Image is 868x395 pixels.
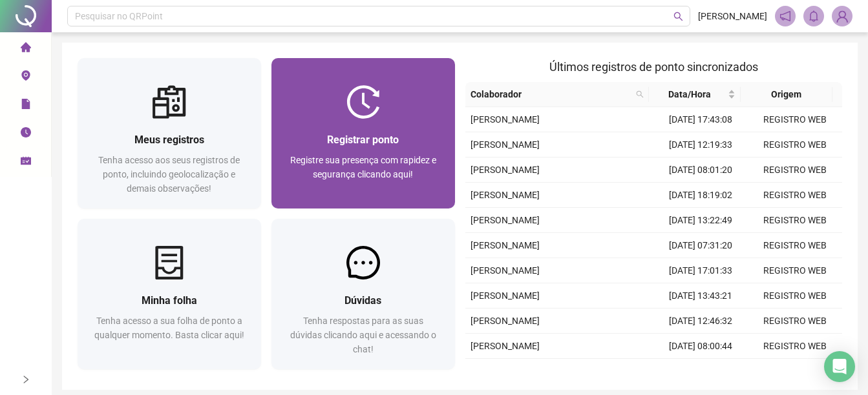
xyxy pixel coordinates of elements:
[741,82,832,107] th: Origem
[134,134,204,146] span: Meus registros
[649,82,741,107] th: Data/Hora
[748,233,842,258] td: REGISTRO WEB
[98,155,240,194] span: Tenha acesso aos seus registros de ponto, incluindo geolocalização e demais observações!
[748,359,842,384] td: REGISTRO WEB
[808,10,820,22] span: bell
[653,132,748,157] td: [DATE] 12:19:33
[21,121,31,147] span: clock-circle
[21,150,31,176] span: schedule
[653,183,748,208] td: [DATE] 18:19:02
[748,283,842,309] td: REGISTRO WEB
[271,58,455,208] a: Registrar pontoRegistre sua presença com rapidez e segurança clicando aqui!
[471,190,540,200] span: [PERSON_NAME]
[549,60,758,74] span: Últimos registros de ponto sincronizados
[21,65,31,90] span: environment
[653,334,748,359] td: [DATE] 08:00:44
[832,6,852,26] img: 89611
[471,290,540,301] span: [PERSON_NAME]
[779,10,791,22] span: notification
[748,183,842,208] td: REGISTRO WEB
[653,309,748,334] td: [DATE] 12:46:32
[653,233,748,258] td: [DATE] 07:31:20
[653,157,748,183] td: [DATE] 08:01:20
[471,165,540,175] span: [PERSON_NAME]
[471,139,540,150] span: [PERSON_NAME]
[21,375,30,384] span: right
[653,107,748,132] td: [DATE] 17:43:08
[94,316,244,340] span: Tenha acesso a sua folha de ponto a qualquer momento. Basta clicar aqui!
[471,240,540,250] span: [PERSON_NAME]
[290,316,436,354] span: Tenha respostas para as suas dúvidas clicando aqui e acessando o chat!
[748,107,842,132] td: REGISTRO WEB
[748,309,842,334] td: REGISTRO WEB
[78,58,261,208] a: Meus registrosTenha acesso aos seus registros de ponto, incluindo geolocalização e demais observa...
[673,12,683,21] span: search
[653,258,748,283] td: [DATE] 17:01:33
[748,208,842,233] td: REGISTRO WEB
[471,87,631,101] span: Colaborador
[698,9,767,23] span: [PERSON_NAME]
[471,341,540,351] span: [PERSON_NAME]
[748,258,842,283] td: REGISTRO WEB
[633,85,646,104] span: search
[654,87,725,101] span: Data/Hora
[748,157,842,183] td: REGISTRO WEB
[271,219,455,369] a: DúvidasTenha respostas para as suas dúvidas clicando aqui e acessando o chat!
[78,219,261,369] a: Minha folhaTenha acesso a sua folha de ponto a qualquer momento. Basta clicar aqui!
[21,93,31,119] span: file
[344,294,381,307] span: Dúvidas
[471,215,540,225] span: [PERSON_NAME]
[327,134,399,146] span: Registrar ponto
[636,90,644,98] span: search
[21,36,31,62] span: home
[471,316,540,326] span: [PERSON_NAME]
[748,132,842,157] td: REGISTRO WEB
[653,359,748,384] td: [DATE] 18:09:57
[290,155,436,179] span: Registre sua presença com rapidez e segurança clicando aqui!
[653,283,748,309] td: [DATE] 13:43:21
[824,351,855,382] div: Open Intercom Messenger
[142,294,197,307] span: Minha folha
[471,114,540,125] span: [PERSON_NAME]
[471,265,540,276] span: [PERSON_NAME]
[653,208,748,233] td: [DATE] 13:22:49
[748,334,842,359] td: REGISTRO WEB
